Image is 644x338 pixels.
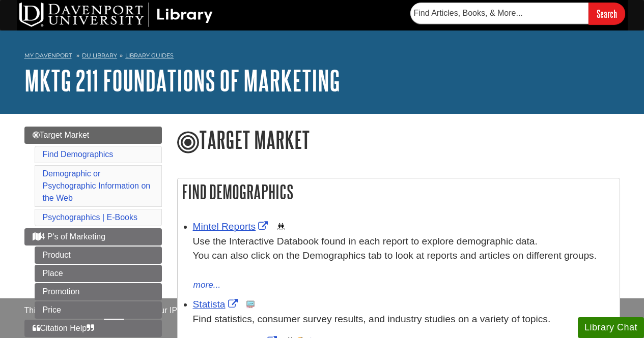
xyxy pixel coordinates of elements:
span: Citation Help [33,324,95,332]
img: Demographics [277,223,285,231]
a: Library Guides [125,52,174,59]
button: Library Chat [578,317,644,338]
a: Link opens in new window [193,221,271,232]
input: Find Articles, Books, & More... [410,3,589,24]
h1: Target Market [177,127,620,155]
a: Product [35,247,162,264]
a: MKTG 211 Foundations of Marketing [24,65,340,96]
a: 4 P's of Marketing [24,228,162,245]
a: Psychographics | E-Books [43,213,137,222]
p: Find statistics, consumer survey results, and industry studies on a variety of topics. [193,312,614,327]
div: Use the Interactive Databook found in each report to explore demographic data. You can also click... [193,234,614,278]
a: Promotion [35,283,162,300]
h2: Find Demographics [178,178,620,205]
a: Price [35,301,162,319]
a: Demographic or Psychographic Information on the Web [43,169,151,202]
a: Find Demographics [43,150,114,159]
a: Link opens in new window [193,299,240,310]
a: DU Library [82,52,117,59]
a: My Davenport [24,51,72,60]
span: 4 P's of Marketing [33,232,106,241]
a: Place [35,265,162,282]
nav: breadcrumb [24,49,620,65]
button: more... [193,278,221,292]
img: DU Library [19,3,213,27]
span: Target Market [33,131,90,139]
a: Target Market [24,127,162,144]
img: Statistics [246,300,255,309]
a: Citation Help [24,320,162,337]
input: Search [589,3,625,24]
form: Searches DU Library's articles, books, and more [410,3,625,24]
